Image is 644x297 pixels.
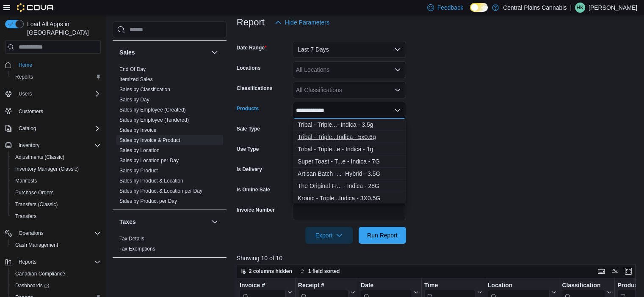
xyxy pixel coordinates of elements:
span: Sales by Invoice [119,127,156,134]
label: Is Online Sale [237,186,270,193]
label: Sale Type [237,125,260,132]
span: Sales by Day [119,96,149,103]
span: HK [577,3,584,13]
label: Locations [237,65,261,71]
button: Reports [15,257,40,267]
a: Dashboards [12,281,53,291]
p: [PERSON_NAME] [589,3,637,13]
div: Kronic - Triple...Indica - 3X0.5G [298,194,401,202]
button: Customers [2,105,104,117]
a: Sales by Product & Location per Day [119,188,202,194]
p: Central Plains Cannabis [503,3,567,13]
button: Cash Management [8,239,104,251]
a: Itemized Sales [119,76,153,82]
span: Transfers [15,213,36,220]
a: Manifests [12,176,40,186]
button: Adjustments (Classic) [8,151,104,163]
button: Taxes [210,217,220,227]
button: Taxes [119,218,208,226]
div: Tribal - Triple...- Indica - 3.5g [298,120,401,129]
button: Reports [8,71,104,83]
a: Cash Management [12,240,61,250]
a: Sales by Invoice & Product [119,137,180,143]
a: Transfers [12,211,40,221]
a: Reports [12,72,36,82]
button: Purchase Orders [8,187,104,199]
a: Sales by Product & Location [119,178,183,184]
button: Operations [15,228,47,238]
p: | [570,3,572,13]
a: Sales by Invoice [119,127,156,133]
button: Users [2,88,104,100]
div: The Original Fr... - Indica - 28G [298,182,401,190]
button: Inventory [2,139,104,151]
button: Open list of options [394,87,401,93]
a: Tax Details [119,236,144,242]
button: Close list of options [394,107,401,114]
span: Sales by Product per Day [119,198,177,204]
span: Manifests [15,177,37,184]
span: Feedback [437,3,463,12]
span: Manifests [12,176,101,186]
span: Inventory [15,140,101,150]
span: Inventory Manager (Classic) [15,166,79,172]
label: Is Delivery [237,166,262,173]
div: Receipt # [298,282,348,290]
h3: Taxes [119,218,136,226]
h3: Sales [119,48,135,57]
div: Halle Kemp [575,3,585,13]
button: Users [15,89,35,99]
a: Sales by Employee (Created) [119,107,186,113]
button: Reports [2,256,104,268]
span: Purchase Orders [12,188,101,198]
span: Purchase Orders [15,189,54,196]
span: Users [15,89,101,99]
span: Sales by Location [119,147,160,154]
label: Date Range [237,44,267,51]
span: Itemized Sales [119,76,153,83]
span: Dashboards [12,281,101,291]
div: Invoice # [240,282,286,290]
div: Tribal - Triple...Indica - 5x0.6g [298,133,401,141]
a: Sales by Product per Day [119,198,177,204]
span: Run Report [367,231,398,240]
span: Sales by Invoice & Product [119,137,180,144]
a: End Of Day [119,66,146,72]
span: Reports [15,257,101,267]
img: Cova [17,3,55,12]
a: Inventory Manager (Classic) [12,164,82,174]
button: Catalog [2,123,104,134]
button: Hide Parameters [271,14,333,31]
div: Classification [562,282,605,290]
h3: Report [237,17,265,27]
a: Sales by Location per Day [119,158,179,163]
a: Adjustments (Classic) [12,152,68,162]
span: Tax Details [119,235,144,242]
span: Hide Parameters [285,18,329,27]
a: Sales by Classification [119,87,170,93]
span: Cash Management [12,240,101,250]
a: Tax Exemptions [119,246,155,252]
button: Artisan Batch - Stinky Greens Organic Donny Burger - Hybrid - 3.5G [293,168,406,180]
label: Use Type [237,146,259,153]
span: Inventory Manager (Classic) [12,164,101,174]
div: Taxes [113,234,227,257]
button: Catalog [15,123,39,134]
div: Tribal - Triple...e - Indica - 1g [298,145,401,153]
span: Export [310,227,348,244]
button: Last 7 Days [293,41,406,58]
button: Tribal - Triple Burger Live Resin 510 Thread Cartridge - Indica - 1g [293,143,406,155]
button: 2 columns hidden [237,266,296,276]
a: Dashboards [8,280,104,292]
a: Sales by Location [119,147,160,153]
span: Adjustments (Classic) [12,152,101,162]
button: Canadian Compliance [8,268,104,280]
span: Cash Management [15,242,58,248]
button: Home [2,59,104,71]
button: Sales [210,47,220,57]
button: Inventory [15,140,43,150]
a: Customers [15,106,47,117]
button: Kronic - Triple P Pre-Roll - Indica - 3X0.5G [293,192,406,204]
span: Transfers (Classic) [12,199,101,210]
button: Tribal - Triple Burger Pre-Roll - Indica - 5x0.6g [293,131,406,143]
